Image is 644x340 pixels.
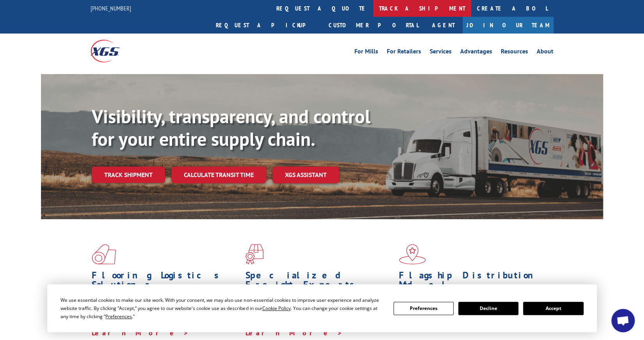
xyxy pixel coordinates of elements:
[92,244,116,264] img: xgs-icon-total-supply-chain-intelligence-red
[460,48,492,57] a: Advantages
[245,271,393,293] h1: Specialized Freight Experts
[91,4,131,12] a: [PHONE_NUMBER]
[272,166,339,183] a: XGS ASSISTANT
[105,313,132,320] span: Preferences
[171,166,266,183] a: Calculate transit time
[323,17,424,34] a: Customer Portal
[501,48,528,57] a: Resources
[92,166,165,183] a: Track shipment
[60,296,384,321] div: We use essential cookies to make our site work. With your consent, we may also use non-essential ...
[430,48,452,57] a: Services
[245,328,342,337] a: Learn More >
[424,17,463,34] a: Agent
[399,244,426,264] img: xgs-icon-flagship-distribution-model-red
[393,302,454,315] button: Preferences
[262,305,290,312] span: Cookie Policy
[92,328,189,337] a: Learn More >
[399,271,546,293] h1: Flagship Distribution Model
[354,48,378,57] a: For Mills
[458,302,518,315] button: Decline
[611,309,635,332] a: Open chat
[92,271,239,293] h1: Flooring Logistics Solutions
[47,284,597,332] div: Cookie Consent Prompt
[92,104,370,151] b: Visibility, transparency, and control for your entire supply chain.
[537,48,553,57] a: About
[245,244,263,264] img: xgs-icon-focused-on-flooring-red
[523,302,583,315] button: Accept
[210,17,323,34] a: Request a pickup
[387,48,421,57] a: For Retailers
[463,17,553,34] a: Join Our Team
